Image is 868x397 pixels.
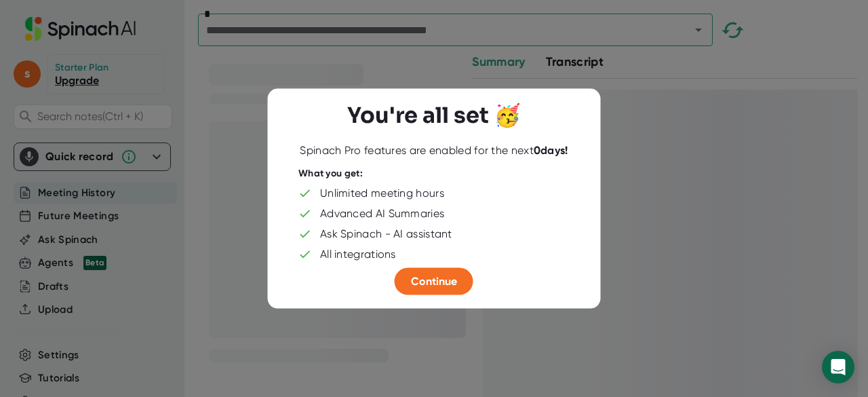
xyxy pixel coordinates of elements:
[411,274,457,287] span: Continue
[395,267,473,295] button: Continue
[347,102,521,128] h3: You're all set 🥳
[534,144,568,157] b: 0 days!
[822,351,854,383] div: Open Intercom Messenger
[320,186,444,200] div: Unlimited meeting hours
[300,144,568,157] div: Spinach Pro features are enabled for the next
[320,247,396,261] div: All integrations
[298,168,363,180] div: What you get:
[320,227,452,240] div: Ask Spinach - AI assistant
[320,206,444,220] div: Advanced AI Summaries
